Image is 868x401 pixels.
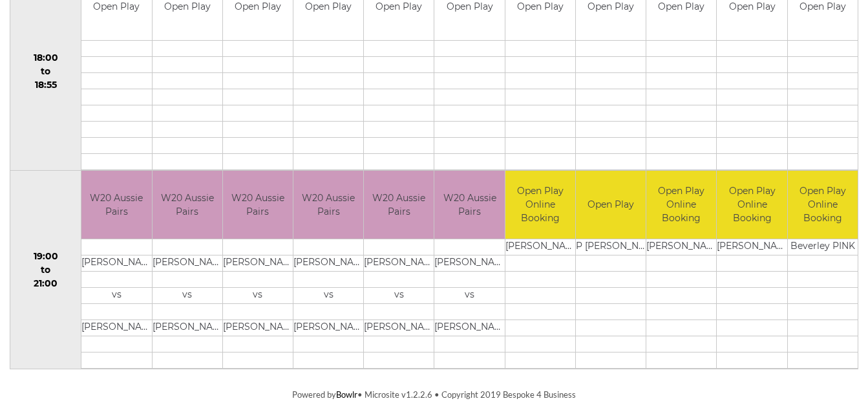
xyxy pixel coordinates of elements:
td: vs [293,287,363,303]
td: [PERSON_NAME] [293,255,363,271]
td: vs [434,287,504,303]
td: [PERSON_NAME] [364,320,434,336]
td: 19:00 to 21:00 [10,171,81,369]
td: Open Play Online Booking [788,171,858,239]
span: Powered by • Microsite v1.2.2.6 • Copyright 2019 Bespoke 4 Business [292,389,576,400]
td: [PERSON_NAME] [223,320,293,336]
td: [PERSON_NAME] [717,239,787,255]
td: [PERSON_NAME] [293,320,363,336]
td: Open Play [576,171,646,239]
td: W20 Aussie Pairs [293,171,363,239]
td: Open Play Online Booking [505,171,575,239]
td: [PERSON_NAME] [646,239,716,255]
td: Beverley PINK [788,239,858,255]
a: Bowlr [336,389,357,400]
td: [PERSON_NAME] [81,320,151,336]
td: [PERSON_NAME] [505,239,575,255]
td: [PERSON_NAME] [81,255,151,271]
td: W20 Aussie Pairs [81,171,151,239]
td: vs [153,287,222,303]
td: Open Play Online Booking [717,171,787,239]
td: [PERSON_NAME] [364,255,434,271]
td: [PERSON_NAME] [434,320,504,336]
td: W20 Aussie Pairs [153,171,222,239]
td: vs [364,287,434,303]
td: [PERSON_NAME] [153,320,222,336]
td: vs [81,287,151,303]
td: [PERSON_NAME] [153,255,222,271]
td: W20 Aussie Pairs [223,171,293,239]
td: P [PERSON_NAME] [576,239,646,255]
td: W20 Aussie Pairs [364,171,434,239]
td: Open Play Online Booking [646,171,716,239]
td: [PERSON_NAME] [223,255,293,271]
td: [PERSON_NAME] [434,255,504,271]
td: vs [223,287,293,303]
td: W20 Aussie Pairs [434,171,504,239]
